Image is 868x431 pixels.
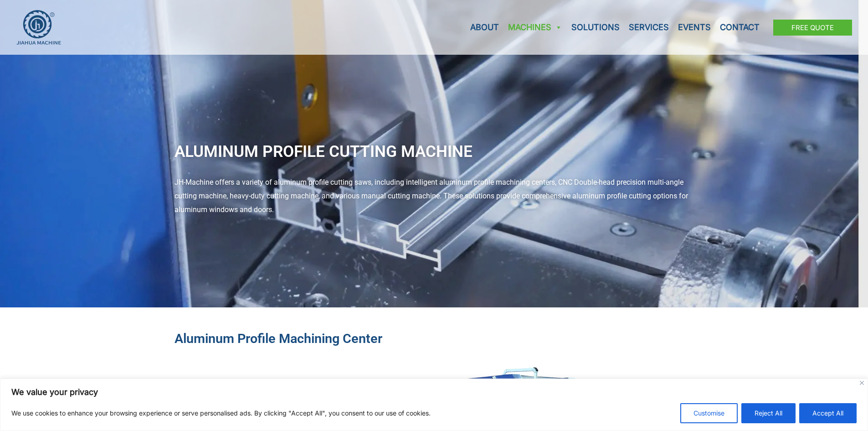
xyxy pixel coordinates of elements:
[11,408,431,419] p: We use cookies to enhance your browsing experience or serve personalised ads. By clicking "Accept...
[175,330,694,347] h2: aluminum profile machining center
[799,403,857,423] button: Accept All
[680,403,738,423] button: Customise
[175,176,694,216] div: JH-Machine offers a variety of aluminum profile cutting saws, including intelligent aluminum prof...
[773,20,852,36] a: Free Quote
[11,387,857,398] p: We value your privacy
[741,403,796,423] button: Reject All
[16,10,62,45] img: JH Aluminium Window & Door Processing Machines
[860,381,864,385] img: Close
[175,137,694,166] h1: Aluminum Profile Cutting Machine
